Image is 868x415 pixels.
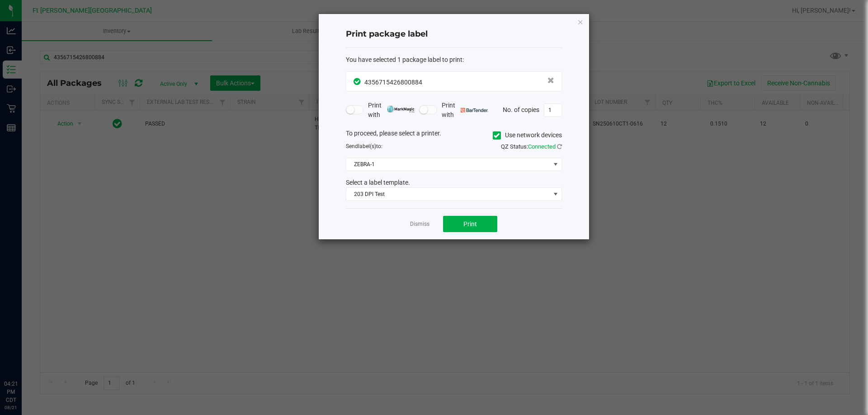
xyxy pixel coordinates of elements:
span: Connected [528,143,556,150]
div: To proceed, please select a printer. [339,129,569,142]
img: mark_magic_cybra.png [387,106,415,112]
span: In Sync [354,77,362,86]
div: Select a label template. [339,178,569,187]
span: Print with [368,101,415,120]
img: bartender.png [461,108,488,112]
span: Print with [442,101,488,120]
label: Use network devices [493,131,562,140]
a: Dismiss [410,220,429,228]
span: No. of copies [503,106,539,113]
span: Send to: [346,143,382,149]
span: 4356715426800884 [364,79,422,86]
span: Print [463,220,477,228]
button: Print [443,216,497,232]
span: You have selected 1 package label to print [346,56,462,63]
span: 203 DPI Test [346,188,550,201]
iframe: Resource center [9,343,36,370]
h4: Print package label [346,28,562,40]
div: : [346,55,562,65]
span: QZ Status: [501,143,562,150]
span: label(s) [358,143,376,149]
span: ZEBRA-1 [346,158,550,171]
